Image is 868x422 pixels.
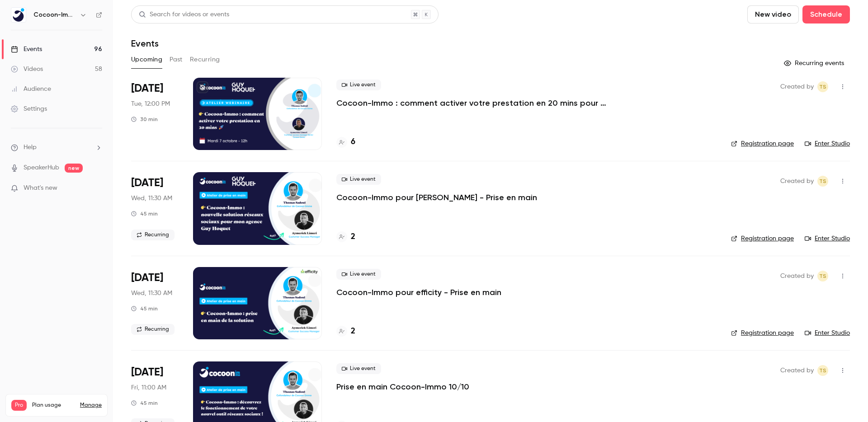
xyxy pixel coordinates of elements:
[336,287,501,298] a: Cocoon-Immo pour efficity - Prise en main
[131,305,158,312] div: 45 min
[731,139,794,148] a: Registration page
[336,381,469,392] a: Prise en main Cocoon-Immo 10/10
[780,176,814,187] span: Created by
[11,45,42,54] div: Events
[33,10,76,19] h6: Cocoon-Immo
[11,65,43,74] div: Videos
[817,365,828,376] span: Thomas Sadoul
[11,8,26,22] img: Cocoon-Immo
[170,52,183,67] button: Past
[11,84,51,94] div: Audience
[91,184,102,192] iframe: Noticeable Trigger
[190,52,220,67] button: Recurring
[336,192,537,203] a: Cocoon-Immo pour [PERSON_NAME] - Prise en main
[65,164,83,173] span: new
[780,56,850,70] button: Recurring events
[336,269,381,280] span: Live event
[131,52,162,67] button: Upcoming
[32,402,75,409] span: Plan usage
[131,289,172,298] span: Wed, 11:30 AM
[817,271,828,281] span: Thomas Sadoul
[131,210,158,217] div: 45 min
[11,400,27,411] span: Pro
[351,325,355,338] h4: 2
[131,383,166,392] span: Fri, 11:00 AM
[131,38,159,49] h1: Events
[131,78,179,150] div: Oct 7 Tue, 12:00 PM (Europe/Paris)
[780,271,814,281] span: Created by
[819,176,826,187] span: TS
[24,183,57,193] span: What's new
[131,399,158,407] div: 45 min
[336,80,381,90] span: Live event
[336,136,355,148] a: 6
[805,234,850,243] a: Enter Studio
[131,81,163,96] span: [DATE]
[805,328,850,338] a: Enter Studio
[131,194,172,203] span: Wed, 11:30 AM
[819,365,826,376] span: TS
[819,81,826,92] span: TS
[80,402,102,409] a: Manage
[731,328,794,338] a: Registration page
[780,81,814,92] span: Created by
[131,324,175,335] span: Recurring
[351,136,355,148] h4: 6
[131,99,170,108] span: Tue, 12:00 PM
[131,116,158,123] div: 30 min
[351,231,355,243] h4: 2
[336,174,381,185] span: Live event
[131,365,163,380] span: [DATE]
[24,143,37,152] span: Help
[24,163,59,173] a: SpeakerHub
[747,5,799,23] button: New video
[11,104,47,113] div: Settings
[336,231,355,243] a: 2
[805,139,850,148] a: Enter Studio
[131,172,179,244] div: Oct 8 Wed, 11:30 AM (Europe/Paris)
[131,230,175,240] span: Recurring
[336,325,355,338] a: 2
[731,234,794,243] a: Registration page
[817,176,828,187] span: Thomas Sadoul
[139,10,229,19] div: Search for videos or events
[819,271,826,281] span: TS
[780,365,814,376] span: Created by
[131,176,163,190] span: [DATE]
[131,267,179,339] div: Oct 8 Wed, 11:30 AM (Europe/Paris)
[131,271,163,285] span: [DATE]
[336,363,381,374] span: Live event
[11,143,102,152] li: help-dropdown-opener
[817,81,828,92] span: Thomas Sadoul
[336,98,608,108] a: Cocoon-Immo : comment activer votre prestation en 20 mins pour des réseaux sociaux au top 🚀
[802,5,850,23] button: Schedule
